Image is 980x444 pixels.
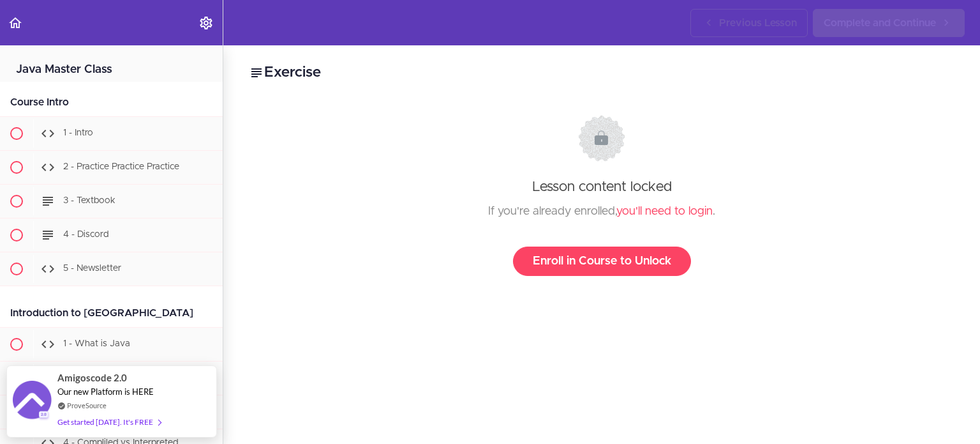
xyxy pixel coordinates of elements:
div: Get started [DATE]. It's FREE [57,415,161,429]
svg: Settings Menu [198,15,214,31]
div: If you're already enrolled, . [261,202,942,221]
h2: Exercise [249,62,954,84]
a: Complete and Continue [813,9,965,37]
span: 4 - Discord [63,230,108,239]
span: 1 - Intro [63,128,93,137]
a: you'll need to login [616,206,713,217]
span: 3 - Textbook [63,196,115,205]
span: Previous Lesson [719,15,797,31]
a: Previous Lesson [690,9,808,37]
svg: Back to course curriculum [8,15,23,31]
span: 1 - What is Java [63,339,130,348]
span: Our new Platform is HERE [57,387,154,397]
span: 2 - Practice Practice Practice [63,162,179,171]
span: Complete and Continue [824,15,936,31]
span: Amigoscode 2.0 [57,371,127,385]
img: provesource social proof notification image [13,381,51,422]
a: Enroll in Course to Unlock [513,247,691,276]
a: ProveSource [67,400,107,411]
span: 5 - Newsletter [63,264,121,273]
div: Lesson content locked [261,115,942,276]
